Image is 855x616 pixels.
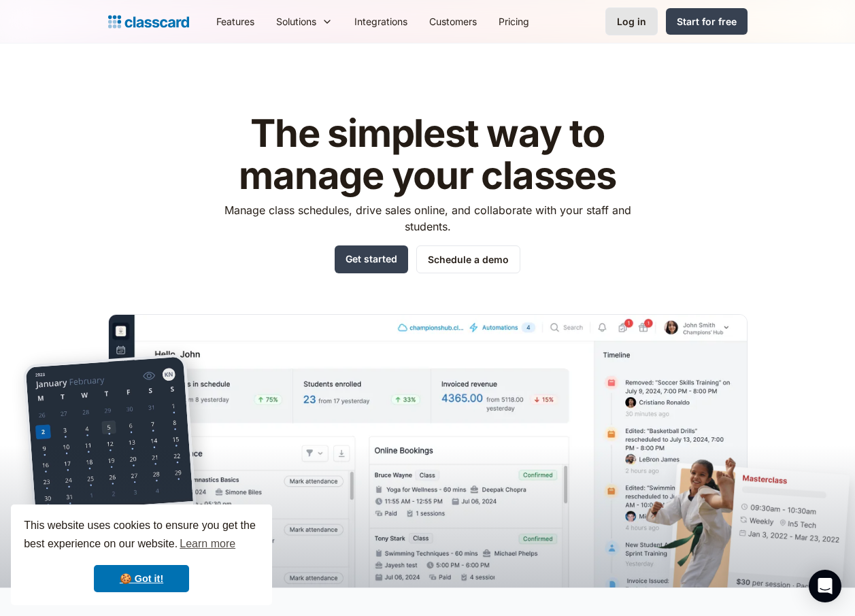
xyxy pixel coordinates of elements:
a: Logo [108,12,189,31]
div: Log in [617,14,646,29]
div: Start for free [677,14,737,29]
a: Customers [418,6,488,37]
p: Manage class schedules, drive sales online, and collaborate with your staff and students. [212,202,643,235]
a: dismiss cookie message [94,565,189,592]
a: learn more about cookies [178,534,237,554]
div: Open Intercom Messenger [809,570,841,602]
a: Start for free [666,8,748,35]
a: Pricing [488,6,540,37]
div: Solutions [265,6,343,37]
a: Schedule a demo [416,245,520,273]
a: Features [205,6,265,37]
h1: The simplest way to manage your classes [212,113,643,196]
a: Integrations [343,6,418,37]
div: cookieconsent [11,504,272,605]
a: Log in [605,7,658,35]
span: This website uses cookies to ensure you get the best experience on our website. [24,517,259,554]
a: Get started [335,245,408,273]
div: Solutions [276,14,316,29]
